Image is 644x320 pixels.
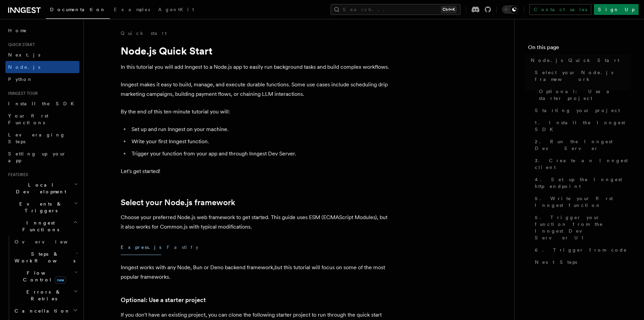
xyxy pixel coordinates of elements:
span: Features [5,172,28,177]
p: Let's get started! [121,167,391,176]
a: Node.js [5,61,79,73]
button: Cancellation [12,305,79,317]
a: Next Steps [532,256,630,268]
span: Next Steps [535,259,577,265]
button: Toggle dark mode [502,5,518,14]
a: 5. Trigger your function from the Inngest Dev Server UI [532,211,630,244]
button: Inngest Functions [5,217,79,236]
button: Express.js [121,240,161,255]
button: Fastify [167,240,198,255]
a: Starting your project [532,104,630,116]
a: 4. Set up the Inngest http endpoint [532,173,630,192]
span: Cancellation [12,307,70,314]
span: Your first Functions [8,113,48,125]
span: Install the SDK [8,101,78,106]
span: Local Development [5,182,74,195]
span: Quick start [5,42,35,47]
h1: Node.js Quick Start [121,45,391,57]
span: 5. Write your first Inngest function [535,195,630,209]
a: Python [5,73,79,85]
a: Optional: Use a starter project [121,295,206,305]
a: 5. Write your first Inngest function [532,192,630,211]
span: 6. Trigger from code [535,247,627,253]
li: Write your first Inngest function. [129,137,391,146]
span: Inngest tour [5,91,38,96]
span: Home [8,27,27,34]
a: Next.js [5,49,79,61]
a: Quick start [121,30,167,37]
li: Set up and run Inngest on your machine. [129,125,391,134]
a: 2. Run the Inngest Dev Server [532,135,630,154]
span: Steps & Workflows [12,251,75,264]
span: 2. Run the Inngest Dev Server [535,138,630,152]
a: Your first Functions [5,110,79,129]
kbd: Ctrl+K [441,6,456,13]
span: Leveraging Steps [8,132,65,144]
a: Install the SDK [5,98,79,110]
span: Documentation [50,7,106,12]
a: Select your Node.js framework [532,66,630,85]
span: Inngest Functions [5,219,73,233]
a: AgentKit [154,2,198,18]
button: Local Development [5,179,79,198]
span: Python [8,77,33,82]
span: 5. Trigger your function from the Inngest Dev Server UI [535,214,630,241]
button: Errors & Retries [12,286,79,305]
span: Errors & Retries [12,289,73,302]
span: 3. Create an Inngest client [535,157,630,171]
a: Documentation [46,2,110,19]
h4: On this page [528,43,630,54]
a: Optional: Use a starter project [536,85,630,104]
p: Inngest works with any Node, Bun or Deno backend framework,but this tutorial will focus on some o... [121,263,391,282]
span: Node.js Quick Start [531,57,619,64]
span: Examples [114,7,150,12]
span: new [55,276,66,284]
p: By the end of this ten-minute tutorial you will: [121,107,391,116]
span: Flow Control [12,270,74,283]
a: Overview [12,236,79,248]
span: Starting your project [535,107,620,114]
button: Search...Ctrl+K [331,4,460,15]
span: Overview [15,239,84,244]
a: Contact sales [529,4,591,15]
span: Next.js [8,52,40,58]
button: Steps & Workflows [12,248,79,267]
a: Select your Node.js framework [121,198,235,207]
span: Setting up your app [8,151,66,163]
a: Home [5,24,79,37]
a: 3. Create an Inngest client [532,154,630,173]
span: 4. Set up the Inngest http endpoint [535,176,630,190]
button: Flow Controlnew [12,267,79,286]
span: Events & Triggers [5,200,74,214]
a: Leveraging Steps [5,129,79,148]
a: 1. Install the Inngest SDK [532,116,630,135]
span: Select your Node.js framework [535,69,630,83]
p: In this tutorial you will add Inngest to a Node.js app to easily run background tasks and build c... [121,62,391,72]
span: AgentKit [158,7,194,12]
a: Examples [110,2,154,18]
li: Trigger your function from your app and through Inngest Dev Server. [129,149,391,158]
p: Choose your preferred Node.js web framework to get started. This guide uses ESM (ECMAScript Modul... [121,213,391,232]
p: Inngest makes it easy to build, manage, and execute durable functions. Some use cases include sch... [121,80,391,99]
span: Optional: Use a starter project [539,88,630,102]
span: 1. Install the Inngest SDK [535,119,630,133]
a: Sign Up [594,4,639,15]
span: Node.js [8,64,40,70]
a: Setting up your app [5,148,79,167]
a: 6. Trigger from code [532,244,630,256]
a: Node.js Quick Start [528,54,630,66]
button: Events & Triggers [5,198,79,217]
